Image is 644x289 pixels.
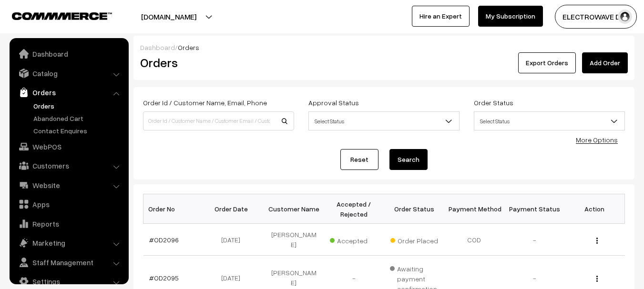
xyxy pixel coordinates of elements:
[390,233,438,246] span: Order Placed
[444,194,504,224] th: Payment Method
[108,5,230,29] button: [DOMAIN_NAME]
[143,111,294,130] input: Order Id / Customer Name / Customer Email / Customer Phone
[308,98,359,108] label: Approval Status
[340,149,378,170] a: Reset
[618,10,632,24] img: user
[204,194,264,224] th: Order Date
[12,215,125,232] a: Reports
[596,238,598,244] img: Menu
[384,194,444,224] th: Order Status
[12,177,125,194] a: Website
[143,194,204,224] th: Order No
[308,111,460,130] span: Select Status
[12,196,125,213] a: Apps
[264,194,324,224] th: Customer Name
[412,6,470,27] a: Hire an Expert
[140,55,293,70] h2: Orders
[204,224,264,256] td: [DATE]
[444,224,504,256] td: COD
[330,233,378,246] span: Accepted
[12,45,125,62] a: Dashboard
[143,98,267,108] label: Order Id / Customer Name, Email, Phone
[264,224,324,256] td: [PERSON_NAME]
[324,194,384,224] th: Accepted / Rejected
[596,276,598,282] img: Menu
[149,274,179,282] a: #OD2095
[31,101,125,111] a: Orders
[504,224,564,256] td: -
[12,65,125,82] a: Catalog
[149,236,179,244] a: #OD2096
[31,126,125,136] a: Contact Enquires
[12,84,125,101] a: Orders
[478,6,543,27] a: My Subscription
[555,5,637,29] button: ELECTROWAVE DE…
[309,113,459,130] span: Select Status
[12,157,125,174] a: Customers
[504,194,564,224] th: Payment Status
[564,194,624,224] th: Action
[474,111,625,130] span: Select Status
[140,43,175,51] a: Dashboard
[474,98,513,108] label: Order Status
[12,10,95,21] a: COMMMERCE
[12,254,125,271] a: Staff Management
[140,42,628,52] div: /
[389,149,428,170] button: Search
[178,43,199,51] span: Orders
[474,113,624,130] span: Select Status
[12,138,125,155] a: WebPOS
[31,113,125,123] a: Abandoned Cart
[518,52,576,73] button: Export Orders
[576,136,618,144] a: More Options
[12,12,112,20] img: COMMMERCE
[12,234,125,251] a: Marketing
[582,52,628,73] a: Add Order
